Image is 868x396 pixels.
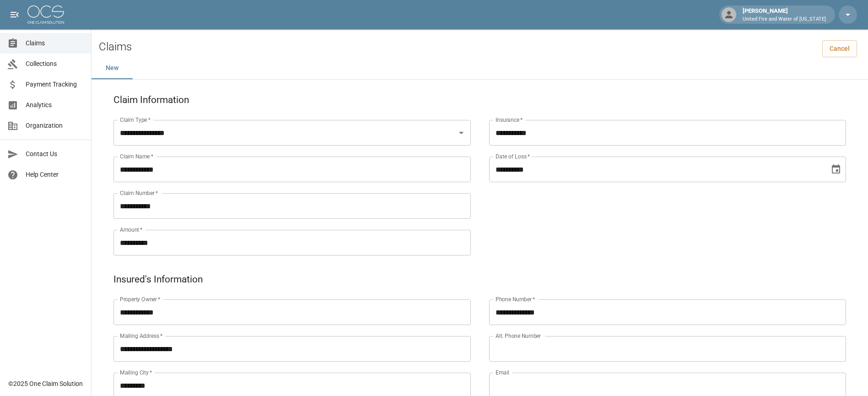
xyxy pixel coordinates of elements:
[496,295,535,303] label: Phone Number
[496,332,541,340] label: Alt. Phone Number
[26,121,84,130] span: Organization
[26,80,84,89] span: Payment Tracking
[26,38,84,48] span: Claims
[827,160,845,179] button: Choose date, selected date is Sep 12, 2025
[496,369,509,376] label: Email
[120,116,151,124] label: Claim Type
[822,40,857,57] a: Cancel
[455,126,468,139] button: Open
[26,170,84,179] span: Help Center
[92,57,133,79] button: New
[496,116,523,124] label: Insurance
[743,16,826,23] p: United Fire and Water of [US_STATE]
[26,149,84,159] span: Contact Us
[120,295,161,303] label: Property Owner
[27,5,64,24] img: ocs-logo-white-transparent.png
[8,379,83,388] div: © 2025 One Claim Solution
[496,152,530,160] label: Date of Loss
[739,6,830,23] div: [PERSON_NAME]
[99,40,132,54] h2: Claims
[92,57,868,79] div: dynamic tabs
[26,100,84,110] span: Analytics
[26,59,84,69] span: Collections
[120,152,153,160] label: Claim Name
[120,189,158,197] label: Claim Number
[5,5,24,24] button: open drawer
[120,332,162,340] label: Mailing Address
[120,226,143,233] label: Amount
[120,369,152,376] label: Mailing City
